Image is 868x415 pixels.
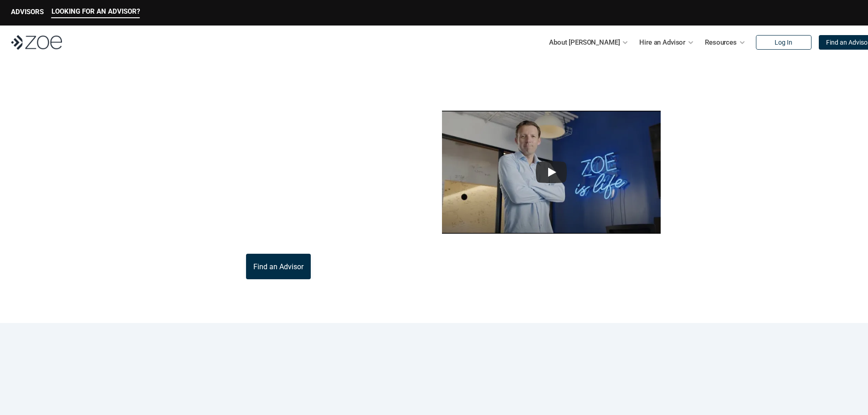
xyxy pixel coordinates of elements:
p: Hire an Advisor [639,36,685,49]
p: ADVISORS [11,8,44,16]
p: What is [PERSON_NAME]? [161,81,377,133]
p: Log In [775,39,792,46]
a: Find an Advisor [246,254,311,279]
a: Log In [756,35,812,50]
p: Through [PERSON_NAME]’s platform, you can connect with trusted financial advisors across [GEOGRAP... [161,199,396,243]
p: About [PERSON_NAME] [549,36,620,49]
p: LOOKING FOR AN ADVISOR? [51,7,140,15]
p: [PERSON_NAME] is the modern wealth platform that allows you to find, hire, and work with vetted i... [161,144,396,188]
p: Resources [705,36,737,49]
p: Find an Advisor [253,262,303,271]
img: sddefault.webp [442,111,661,234]
button: Play [536,161,567,183]
p: This video is not investment advice and should not be relied on for such advice or as a substitut... [396,239,708,250]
